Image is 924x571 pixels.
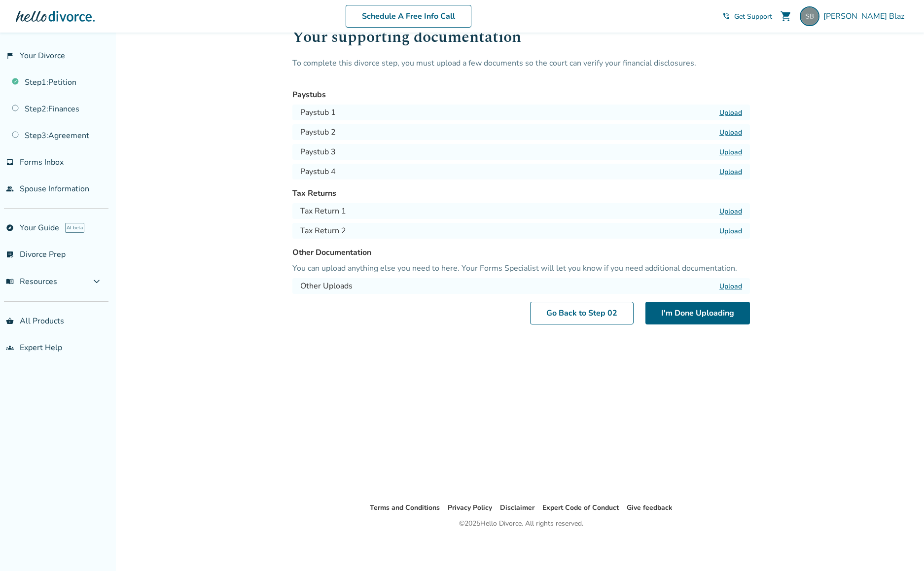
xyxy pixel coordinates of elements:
span: shopping_cart [780,10,792,22]
h3: Tax Returns [292,187,750,199]
h3: Other Documentation [292,247,750,258]
label: Upload [719,147,742,157]
a: Privacy Policy [448,503,492,512]
img: steve@blaz4.com [800,6,819,26]
label: Upload [719,128,742,137]
iframe: Chat Widget [875,524,924,571]
a: Terms and Conditions [370,503,440,512]
span: AI beta [65,223,84,233]
span: Get Support [734,12,772,21]
a: phone_in_talkGet Support [722,12,772,21]
span: Forms Inbox [20,157,64,168]
li: Give feedback [627,502,673,514]
label: Upload [719,108,742,117]
span: [PERSON_NAME] Blaz [823,11,908,22]
span: groups [6,344,14,352]
span: flag_2 [6,52,14,60]
h1: Your supporting documentation [292,25,750,57]
h4: Tax Return 2 [300,225,346,237]
h4: Paystub 2 [300,126,336,138]
p: You can upload anything else you need to here. Your Forms Specialist will let you know if you nee... [292,262,750,274]
label: Upload [719,167,742,177]
div: © 2025 Hello Divorce. All rights reserved. [459,518,583,530]
a: Go Back to Step 02 [530,302,634,324]
span: list_alt_check [6,250,14,258]
li: Disclaimer [500,502,534,514]
span: expand_more [91,276,103,287]
label: Upload [719,226,742,236]
p: To complete this divorce step, you must upload a few documents so the court can verify your finan... [292,57,750,81]
span: people [6,185,14,193]
label: Upload [719,207,742,216]
span: Resources [6,276,57,287]
h4: Tax Return 1 [300,205,346,217]
a: Schedule A Free Info Call [346,5,471,28]
h3: Paystubs [292,89,750,101]
h4: Paystub 3 [300,146,336,158]
h4: Paystub 4 [300,166,336,178]
span: inbox [6,158,14,166]
span: shopping_basket [6,317,14,325]
span: menu_book [6,278,14,285]
label: Upload [719,282,742,291]
span: phone_in_talk [722,12,730,20]
a: Expert Code of Conduct [542,503,619,512]
h4: Other Uploads [300,280,353,292]
span: explore [6,224,14,232]
button: I'm Done Uploading [645,302,750,324]
h4: Paystub 1 [300,107,336,118]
